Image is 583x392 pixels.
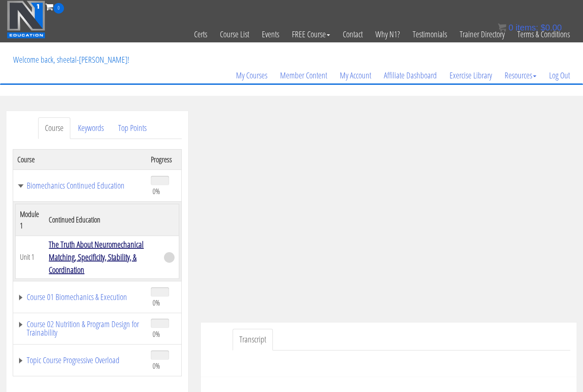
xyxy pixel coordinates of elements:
span: 0 [53,3,64,14]
a: Keywords [71,117,111,139]
a: The Truth About Neuromechanical Matching, Specificity, Stability, & Coordination [49,239,144,275]
th: Course [13,149,147,170]
a: Course [38,117,70,139]
th: Progress [147,149,181,170]
bdi: 0.00 [541,23,562,32]
a: Member Content [274,55,333,96]
a: Course 01 Biomechanics & Execution [17,293,142,301]
span: 0% [153,329,160,339]
span: 0 [508,23,513,32]
a: Course List [214,14,255,55]
span: 0% [153,186,160,196]
a: Top Points [111,117,153,139]
a: Biomechanics Continued Education [17,181,142,190]
span: $ [541,23,545,32]
a: Affiliate Dashboard [378,55,443,96]
td: Unit 1 [16,236,45,278]
th: Module 1 [16,204,45,236]
a: Events [255,14,286,55]
img: n1-education [7,0,45,39]
a: Contact [336,14,369,55]
span: 0% [153,361,160,370]
a: Course 02 Nutrition & Program Design for Trainability [17,320,142,337]
a: My Account [333,55,378,96]
span: 0% [153,298,160,307]
img: icon11.png [498,23,506,32]
a: 0 items: $0.00 [498,23,562,32]
a: 0 [45,1,64,12]
a: Certs [188,14,214,55]
th: Continued Education [44,204,159,236]
a: Exercise Library [443,55,498,96]
p: Welcome back, sheetal-[PERSON_NAME]! [7,43,136,77]
a: Trainer Directory [453,14,511,55]
a: Resources [498,55,543,96]
a: Topic Course Progressive Overload [17,356,142,364]
a: Transcript [233,329,273,350]
a: FREE Course [286,14,336,55]
a: My Courses [230,55,274,96]
a: Testimonials [406,14,453,55]
a: Why N1? [369,14,406,55]
a: Terms & Conditions [511,14,576,55]
span: items: [516,23,538,32]
a: Log Out [543,55,576,96]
